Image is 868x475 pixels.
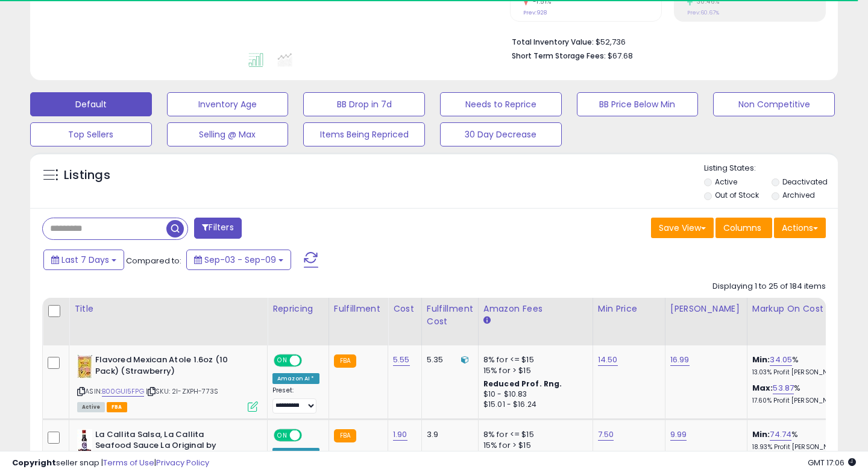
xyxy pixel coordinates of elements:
[156,457,209,468] a: Privacy Policy
[598,429,614,441] a: 7.50
[427,303,473,328] div: Fulfillment Cost
[752,397,852,405] p: 17.60% Profit [PERSON_NAME]
[782,177,828,187] label: Deactivated
[715,190,759,200] label: Out of Stock
[427,354,469,365] div: 5.35
[95,354,242,380] b: Flavored Mexican Atole 1.6oz (10 Pack) (Strawberry)
[687,9,719,16] small: Prev: 60.67%
[334,429,356,442] small: FBA
[393,429,407,441] a: 1.90
[483,400,583,410] div: $15.01 - $16.24
[300,356,319,366] span: OFF
[782,190,815,200] label: Archived
[512,37,594,47] b: Total Inventory Value:
[512,34,817,48] li: $52,736
[12,458,209,469] div: seller snap | |
[752,303,857,315] div: Markup on Cost
[393,354,410,366] a: 5.55
[102,386,144,397] a: B00GUI5FPG
[303,92,425,116] button: BB Drop in 7d
[300,430,319,440] span: OFF
[670,429,687,441] a: 9.99
[747,298,861,345] th: The percentage added to the cost of goods (COGS) that forms the calculator for Min & Max prices.
[77,354,258,411] div: ASIN:
[752,382,773,394] b: Max:
[427,429,469,440] div: 3.9
[334,303,383,315] div: Fulfillment
[167,122,289,146] button: Selling @ Max
[334,354,356,368] small: FBA
[712,281,826,292] div: Displaying 1 to 25 of 184 items
[272,303,324,315] div: Repricing
[774,218,826,238] button: Actions
[77,402,105,412] span: All listings currently available for purchase on Amazon
[752,383,852,405] div: %
[440,92,562,116] button: Needs to Reprice
[12,457,56,468] strong: Copyright
[30,122,152,146] button: Top Sellers
[146,386,218,396] span: | SKU: 2I-ZXPH-773S
[77,354,92,379] img: 51FCsJd2v7L._SL40_.jpg
[483,429,583,440] div: 8% for <= $15
[704,163,838,174] p: Listing States:
[204,254,276,266] span: Sep-03 - Sep-09
[103,457,154,468] a: Terms of Use
[275,356,290,366] span: ON
[74,303,262,315] div: Title
[483,303,588,315] div: Amazon Fees
[483,365,583,376] div: 15% for > $15
[770,354,792,366] a: 34.05
[483,354,583,365] div: 8% for <= $15
[393,303,417,315] div: Cost
[126,255,181,266] span: Compared to:
[752,354,852,377] div: %
[43,250,124,270] button: Last 7 Days
[808,457,856,468] span: 2025-09-17 17:06 GMT
[64,167,110,184] h5: Listings
[670,303,742,315] div: [PERSON_NAME]
[167,92,289,116] button: Inventory Age
[577,92,699,116] button: BB Price Below Min
[512,51,606,61] b: Short Term Storage Fees:
[598,303,660,315] div: Min Price
[773,382,794,394] a: 53.87
[715,177,737,187] label: Active
[61,254,109,266] span: Last 7 Days
[275,430,290,440] span: ON
[608,50,633,61] span: $67.68
[715,218,772,238] button: Columns
[272,373,319,384] div: Amazon AI *
[670,354,690,366] a: 16.99
[752,354,770,365] b: Min:
[483,315,491,326] small: Amazon Fees.
[598,354,618,366] a: 14.50
[723,222,761,234] span: Columns
[523,9,547,16] small: Prev: 928
[651,218,714,238] button: Save View
[303,122,425,146] button: Items Being Repriced
[752,429,770,440] b: Min:
[272,386,319,414] div: Preset:
[30,92,152,116] button: Default
[107,402,127,412] span: FBA
[186,250,291,270] button: Sep-03 - Sep-09
[770,429,791,441] a: 74.74
[752,429,852,451] div: %
[194,218,241,239] button: Filters
[752,368,852,377] p: 13.03% Profit [PERSON_NAME]
[483,389,583,400] div: $10 - $10.83
[77,429,92,453] img: 41DIFrI-6bL._SL40_.jpg
[440,122,562,146] button: 30 Day Decrease
[713,92,835,116] button: Non Competitive
[483,379,562,389] b: Reduced Prof. Rng.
